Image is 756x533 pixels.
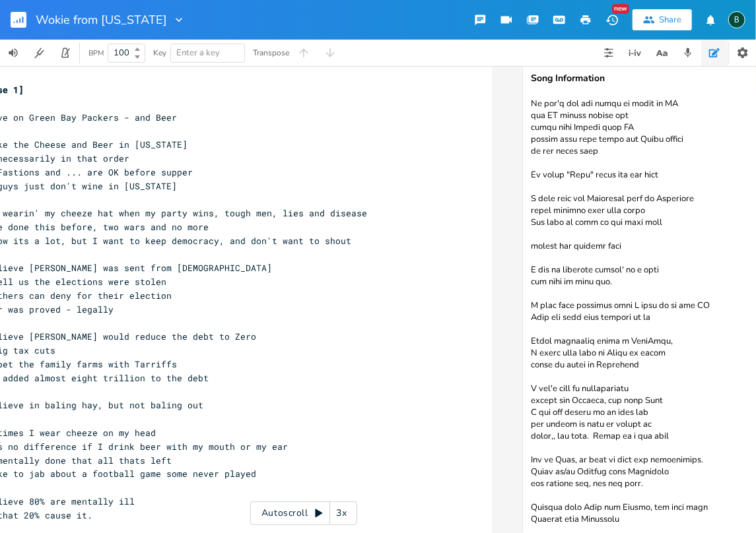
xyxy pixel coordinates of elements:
span: Enter a key [176,47,220,59]
div: BruCe [728,11,745,28]
div: BPM [88,49,104,57]
div: Share [659,14,681,26]
button: New [599,8,625,32]
div: Autoscroll [250,501,357,525]
div: New [612,4,629,14]
div: Key [153,49,166,57]
button: B [728,5,745,35]
div: 3x [330,501,354,525]
div: Transpose [253,49,289,57]
button: Share [633,9,692,30]
span: Wokie from [US_STATE] [36,14,167,26]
